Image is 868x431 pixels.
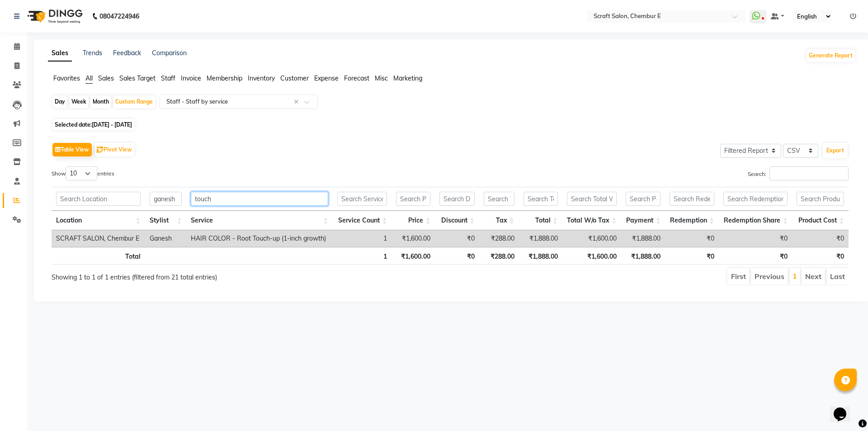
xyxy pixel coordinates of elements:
span: Misc [375,74,388,82]
span: Expense [314,74,339,82]
span: Invoice [181,74,201,82]
input: Search: [769,166,849,180]
input: Search Total [524,192,558,206]
input: Search Service [191,192,328,206]
th: ₹1,600.00 [562,247,622,265]
td: HAIR COLOR - Root Touch-up (1-inch growth) [186,230,333,247]
a: Feedback [113,49,141,57]
th: ₹1,888.00 [519,247,562,265]
div: Day [52,95,67,108]
th: ₹0 [719,247,792,265]
th: Service: activate to sort column ascending [186,211,333,230]
button: Pivot View [94,143,134,156]
th: ₹0 [792,247,849,265]
a: Comparison [152,49,187,57]
img: pivot.png [97,147,104,153]
span: Membership [207,74,242,82]
th: Total: activate to sort column ascending [519,211,562,230]
span: All [85,74,93,82]
td: ₹288.00 [479,230,519,247]
th: Redemption Share: activate to sort column ascending [719,211,792,230]
th: Discount: activate to sort column ascending [435,211,479,230]
input: Search Redemption [670,192,714,206]
input: Search Tax [484,192,514,206]
input: Search Redemption Share [723,192,788,206]
div: Custom Range [113,95,155,108]
th: Tax: activate to sort column ascending [479,211,519,230]
button: Export [823,143,848,158]
th: Total W/o Tax: activate to sort column ascending [562,211,622,230]
button: Table View [52,143,92,156]
input: Search Product Cost [797,192,844,206]
a: 1 [793,271,797,280]
td: ₹1,888.00 [621,230,665,247]
td: ₹1,888.00 [519,230,562,247]
div: Showing 1 to 1 of 1 entries (filtered from 21 total entries) [52,267,376,282]
img: logo [23,4,85,29]
span: Marketing [393,74,422,82]
label: Search: [748,166,849,180]
td: ₹0 [435,230,479,247]
input: Search Discount [439,192,474,206]
span: Favorites [53,74,80,82]
span: Customer [280,74,309,82]
a: Trends [83,49,102,57]
th: Total [52,247,145,265]
td: ₹0 [719,230,792,247]
th: ₹1,888.00 [621,247,665,265]
th: ₹288.00 [479,247,519,265]
select: Showentries [66,166,97,180]
th: Location: activate to sort column ascending [52,211,145,230]
span: Inventory [248,74,275,82]
input: Search Total W/o Tax [567,192,617,206]
label: Show entries [52,166,114,180]
iframe: chat widget [830,395,859,422]
th: ₹1,600.00 [392,247,435,265]
td: ₹1,600.00 [562,230,622,247]
th: ₹0 [435,247,479,265]
td: ₹1,600.00 [392,230,435,247]
th: Payment: activate to sort column ascending [621,211,665,230]
td: Ganesh [145,230,186,247]
span: Staff [161,74,175,82]
th: Price: activate to sort column ascending [392,211,435,230]
span: Sales [98,74,114,82]
div: Week [69,95,89,108]
th: Redemption: activate to sort column ascending [665,211,719,230]
td: SCRAFT SALON, Chembur E [52,230,145,247]
span: Forecast [344,74,369,82]
input: Search Location [56,192,141,206]
th: ₹0 [665,247,719,265]
input: Search Price [396,192,430,206]
input: Search Service Count [337,192,387,206]
th: Stylist: activate to sort column ascending [145,211,186,230]
input: Search Payment [626,192,660,206]
input: Search Stylist [150,192,182,206]
th: 1 [333,247,392,265]
b: 08047224946 [99,4,139,29]
th: Product Cost: activate to sort column ascending [792,211,849,230]
span: Clear all [294,97,302,107]
td: ₹0 [792,230,849,247]
span: [DATE] - [DATE] [92,121,132,128]
a: Sales [48,45,72,62]
td: 1 [333,230,392,247]
th: Service Count: activate to sort column ascending [333,211,392,230]
td: ₹0 [665,230,719,247]
button: Generate Report [807,49,855,62]
span: Sales Target [119,74,156,82]
span: Selected date: [52,119,134,130]
div: Month [90,95,111,108]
